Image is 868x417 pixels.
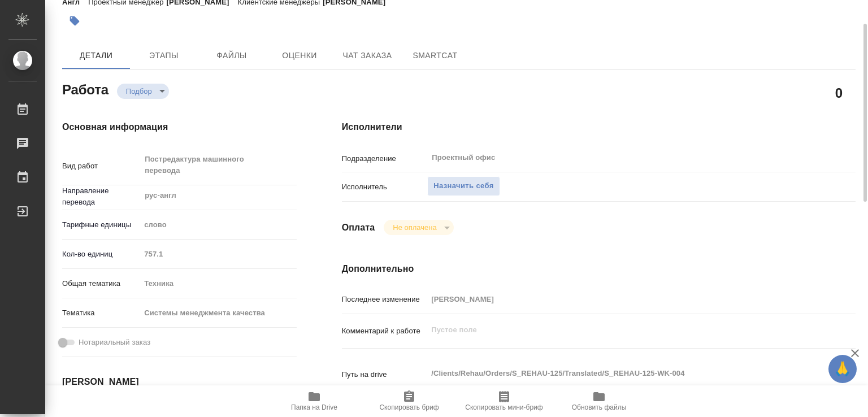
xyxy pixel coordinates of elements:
span: Этапы [137,49,191,63]
textarea: /Clients/Rehau/Orders/S_REHAU-125/Translated/S_REHAU-125-WK-004 [427,364,813,383]
h2: 0 [835,83,843,102]
h4: Основная информация [62,120,297,134]
input: Пустое поле [427,291,813,307]
h2: Работа [62,79,108,99]
span: Файлы [205,49,259,63]
p: Комментарий к работе [342,325,428,337]
button: 🙏 [828,355,857,383]
button: Не оплачена [389,223,440,232]
button: Скопировать бриф [362,385,457,417]
input: Пустое поле [140,246,296,262]
p: Тарифные единицы [62,219,140,231]
button: Обновить файлы [552,385,646,417]
button: Назначить себя [427,176,500,196]
p: Кол-во единиц [62,249,140,260]
span: Папка на Drive [291,403,337,411]
span: Назначить себя [433,180,493,193]
span: Нотариальный заказ [79,337,150,348]
span: Чат заказа [340,49,394,63]
div: Техника [140,274,296,293]
p: Исполнитель [342,181,428,193]
p: Тематика [62,307,140,319]
span: Оценки [272,49,327,63]
p: Направление перевода [62,185,140,208]
p: Последнее изменение [342,294,428,305]
span: SmartCat [408,49,462,63]
p: Вид работ [62,160,140,172]
div: слово [140,215,296,234]
span: Обновить файлы [572,403,627,411]
button: Папка на Drive [267,385,362,417]
div: Подбор [117,84,169,99]
h4: Оплата [342,221,375,234]
button: Подбор [123,86,155,96]
h4: [PERSON_NAME] [62,375,297,389]
span: Скопировать бриф [379,403,439,411]
span: 🙏 [833,357,852,381]
span: Детали [69,49,123,63]
div: Системы менеджмента качества [140,303,296,323]
p: Общая тематика [62,278,140,289]
button: Добавить тэг [62,8,87,33]
p: Путь на drive [342,369,428,380]
span: Скопировать мини-бриф [465,403,542,411]
p: Подразделение [342,153,428,164]
h4: Исполнители [342,120,856,134]
div: Подбор [384,220,453,235]
h4: Дополнительно [342,262,856,276]
button: Скопировать мини-бриф [457,385,552,417]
